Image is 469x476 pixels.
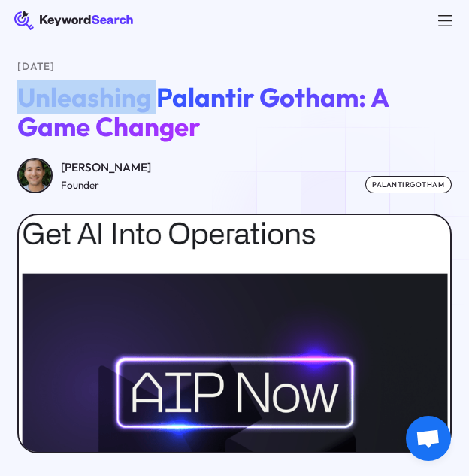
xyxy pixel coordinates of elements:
[17,59,452,74] div: [DATE]
[17,80,389,142] span: Unleashing Palantir Gotham: A Game Changer
[61,158,151,177] div: [PERSON_NAME]
[61,177,151,193] div: Founder
[406,416,451,461] a: Open chat
[365,176,452,193] div: PalantirGotham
